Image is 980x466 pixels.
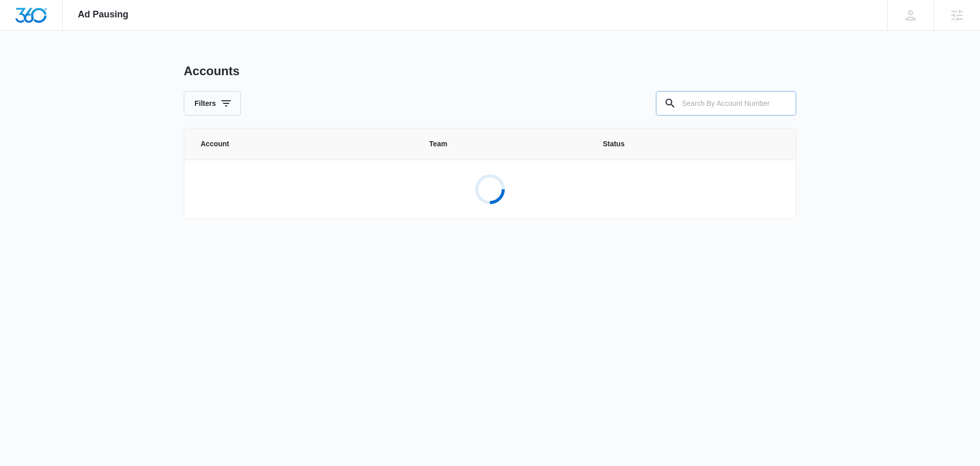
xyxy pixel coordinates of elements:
[184,91,241,116] button: Filters
[656,91,796,116] input: Search By Account Number
[201,139,405,149] span: Account
[78,9,129,20] span: Ad Pausing
[603,139,779,149] span: Status
[184,63,239,79] h1: Accounts
[429,139,578,149] span: Team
